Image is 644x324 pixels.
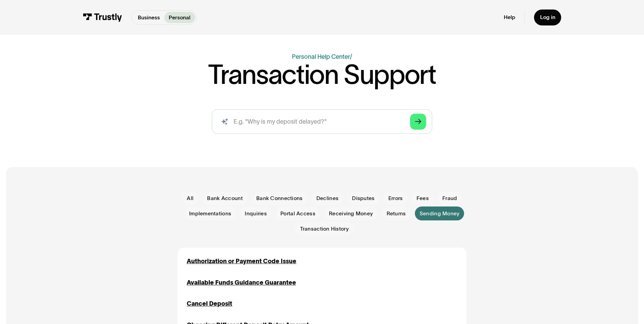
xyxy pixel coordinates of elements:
div: All [187,195,194,202]
a: Personal [164,12,195,23]
a: Authorization or Payment Code Issue [187,257,296,266]
form: Search [212,109,432,134]
h1: Transaction Support [208,61,436,88]
span: Sending Money [420,210,460,217]
a: Business [133,12,164,23]
form: Email Form [178,192,466,236]
a: Help [504,14,515,21]
p: Business [138,14,160,22]
span: Bank Connections [256,195,302,202]
span: Bank Account [207,195,242,202]
a: All [182,192,198,204]
img: Trustly Logo [83,13,122,22]
p: Personal [169,14,190,22]
span: Declines [316,195,338,202]
input: search [212,109,432,134]
a: Cancel Deposit [187,299,232,308]
span: Implementations [189,210,231,217]
span: Disputes [352,195,374,202]
span: Fraud [442,195,457,202]
div: / [350,53,352,60]
a: Available Funds Guidance Guarantee [187,278,296,287]
a: Personal Help Center [292,53,350,60]
span: Receiving Money [329,210,373,217]
span: Portal Access [280,210,315,217]
span: Errors [388,195,403,202]
a: Log in [534,10,562,25]
span: Fees [417,195,429,202]
div: Log in [540,14,555,21]
span: Inquiries [245,210,267,217]
span: Returns [387,210,406,217]
span: Transaction History [300,225,349,233]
